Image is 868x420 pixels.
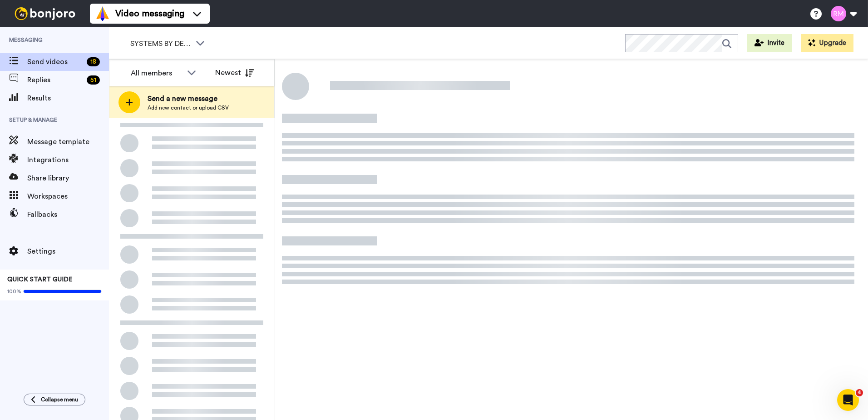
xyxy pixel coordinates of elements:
[208,64,261,82] button: Newest
[24,394,85,405] button: Collapse menu
[27,93,109,104] span: Results
[87,57,100,66] div: 18
[41,396,78,403] span: Collapse menu
[856,389,863,396] span: 4
[837,389,859,411] iframe: Intercom live chat
[148,104,229,111] span: Add new contact or upload CSV
[27,191,109,202] span: Workspaces
[130,38,191,49] span: SYSTEMS BY DESIGN MEMBERSHIP
[7,276,73,283] span: QUICK START GUIDE
[27,155,109,165] span: Integrations
[115,7,184,20] span: Video messaging
[11,7,79,20] img: bj-logo-header-white.svg
[27,75,83,85] span: Replies
[27,136,109,147] span: Message template
[747,34,792,52] button: Invite
[87,75,100,85] div: 51
[95,6,110,21] img: vm-color.svg
[148,93,229,104] span: Send a new message
[27,246,109,257] span: Settings
[131,68,182,79] div: All members
[27,173,109,184] span: Share library
[27,209,109,220] span: Fallbacks
[801,34,853,52] button: Upgrade
[27,56,83,67] span: Send videos
[7,288,21,295] span: 100%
